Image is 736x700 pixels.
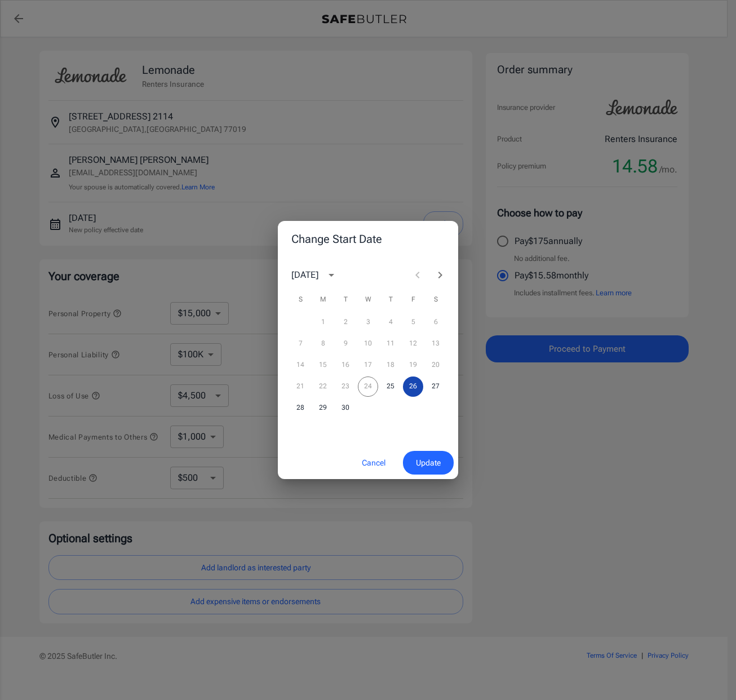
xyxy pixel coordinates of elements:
span: Sunday [290,289,311,311]
span: Thursday [380,289,401,311]
button: 30 [335,398,356,418]
span: Friday [403,289,423,311]
button: 29 [313,398,333,418]
button: Next month [429,264,451,286]
h2: Change Start Date [278,221,458,257]
span: Saturday [425,289,446,311]
div: [DATE] [291,268,318,282]
button: 25 [380,376,401,397]
span: Tuesday [335,289,356,311]
button: Update [403,451,454,475]
span: Wednesday [358,289,378,311]
button: 28 [290,398,311,418]
span: Update [416,456,441,470]
button: Cancel [349,451,398,475]
button: 26 [403,376,423,397]
button: calendar view is open, switch to year view [322,265,341,285]
span: Monday [313,289,333,311]
button: 27 [425,376,446,397]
